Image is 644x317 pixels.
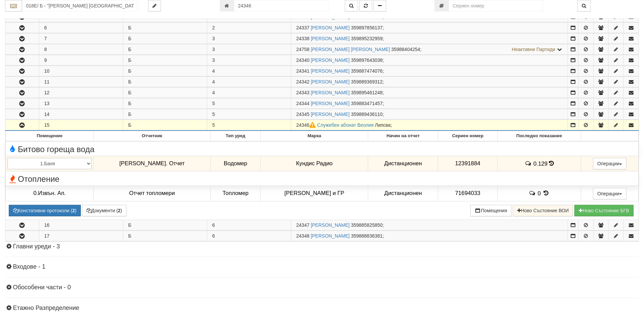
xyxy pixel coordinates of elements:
span: 5 [212,101,215,106]
span: Партида № [296,79,309,84]
span: 359889369312 [351,79,382,84]
a: [PERSON_NAME] [311,79,350,84]
td: Б [123,55,207,66]
td: Б [123,77,207,87]
a: [PERSON_NAME] [311,90,350,95]
td: 8 [39,44,123,55]
button: Констативни протоколи (2) [9,205,81,216]
a: Служебен абонат Веолия [317,122,374,128]
td: ; [291,77,568,87]
span: Неактивни Партиди [512,47,555,52]
td: ; [291,33,568,44]
span: Битово гореща вода [7,145,94,154]
a: [PERSON_NAME] [311,233,350,239]
span: Партида № [296,68,309,74]
td: Б [123,44,207,55]
span: 359897856137 [351,25,382,30]
td: 10 [39,66,123,76]
th: Отчетник [94,131,210,141]
a: [PERSON_NAME] [311,68,350,74]
h4: Входове - 1 [5,264,639,270]
b: 2 [118,208,121,213]
td: Кундис Радио [261,156,368,171]
span: [PERSON_NAME]. Отчет [119,160,185,167]
span: 359897643038 [351,57,382,63]
td: Дистанционен [368,186,438,201]
td: 9 [39,55,123,66]
span: 5 [212,112,215,117]
h4: Обособени части - 0 [5,284,639,291]
button: Новo Състояние БГВ [574,205,634,216]
span: Партида № [296,47,309,52]
td: 6 [39,23,123,33]
button: Операции [593,158,627,169]
td: Б [123,66,207,76]
td: Б [123,33,207,44]
td: ; [291,98,568,109]
td: 11 [39,77,123,87]
td: 14 [39,109,123,120]
a: [PERSON_NAME] [311,36,350,41]
td: 12 [39,88,123,98]
span: История на забележките [529,190,538,196]
td: 13 [39,98,123,109]
h4: Етажно Разпределение [5,305,639,312]
td: Б [123,230,207,241]
th: Тип уред [210,131,261,141]
span: 12391884 [455,160,480,167]
span: 35988404254 [391,47,420,52]
span: Партида № [296,222,309,228]
span: Партида № [296,233,309,239]
td: ; [291,220,568,230]
a: [PERSON_NAME] [311,112,350,117]
span: 6 [212,222,215,228]
td: 0.Извън. Ап. [6,186,94,201]
td: Б [123,88,207,98]
td: 7 [39,33,123,44]
a: [PERSON_NAME] [311,57,350,63]
td: 15 [39,120,123,131]
span: 3 [212,47,215,52]
span: Партида № [296,25,309,30]
th: Последно показание [497,131,581,141]
td: ; [291,23,568,33]
td: Водомер [210,156,261,171]
span: 359887474076 [351,68,382,74]
td: ; [291,88,568,98]
td: Б [123,109,207,120]
span: Партида № [296,112,309,117]
a: [PERSON_NAME] [311,222,350,228]
td: Б [123,220,207,230]
span: 359888836381 [351,233,382,239]
button: Ново Състояние ВОИ [513,205,573,216]
td: Б [123,23,207,33]
a: [PERSON_NAME] [311,25,350,30]
span: 359883471457 [351,101,382,106]
span: Партида № [296,122,317,128]
td: ; [291,55,568,66]
td: [PERSON_NAME] и ГР [261,186,368,201]
td: Дистанционен [368,156,438,171]
button: Операции [593,188,627,199]
span: История на показанията [549,160,554,167]
span: 4 [212,68,215,74]
td: ; [291,66,568,76]
span: Отопление [7,175,59,184]
span: Партида № [296,36,309,41]
span: 359895461248 [351,90,382,95]
span: Партида № [296,101,309,106]
th: Начин на отчет [368,131,438,141]
td: 16 [39,220,123,230]
span: 0 [538,190,541,196]
span: Партида № [296,57,309,63]
td: Б [123,98,207,109]
span: 3 [212,57,215,63]
span: История на показанията [542,190,550,196]
span: 359895232959 [351,36,382,41]
span: Липсва [375,122,391,128]
button: Документи (2) [82,205,126,216]
span: 5 [212,122,215,128]
span: 4 [212,79,215,84]
td: Б [123,120,207,131]
button: Помещения [470,205,511,216]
